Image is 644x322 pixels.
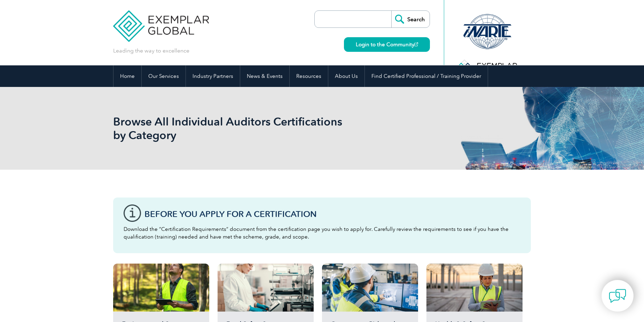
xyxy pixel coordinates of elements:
[144,210,520,218] h3: Before You Apply For a Certification
[186,65,240,87] a: Industry Partners
[328,65,364,87] a: About Us
[124,225,520,241] p: Download the “Certification Requirements” document from the certification page you wish to apply ...
[240,65,289,87] a: News & Events
[609,287,626,305] img: contact-chat.png
[113,47,189,55] p: Leading the way to excellence
[391,11,430,27] input: Search
[290,65,328,87] a: Resources
[365,65,488,87] a: Find Certified Professional / Training Provider
[113,65,141,87] a: Home
[142,65,186,87] a: Our Services
[414,42,418,46] img: open_square.png
[113,115,380,142] h1: Browse All Individual Auditors Certifications by Category
[344,37,430,52] a: Login to the Community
